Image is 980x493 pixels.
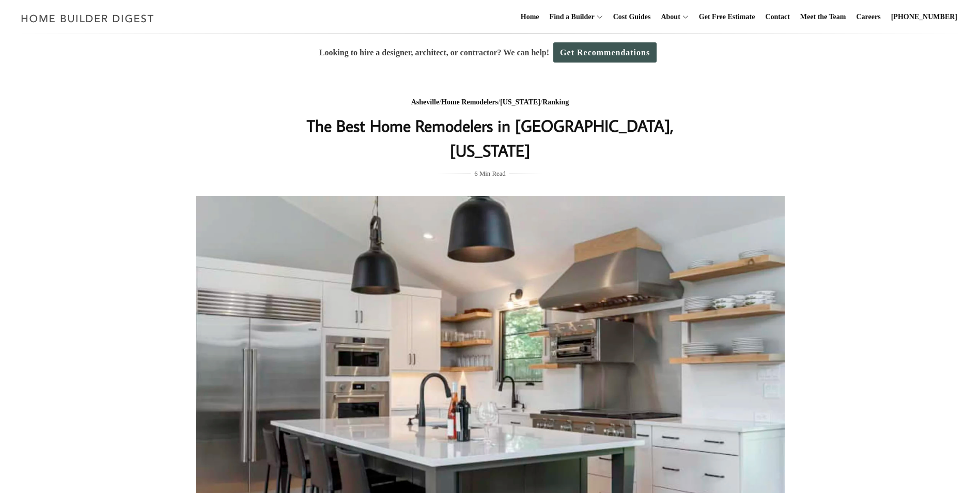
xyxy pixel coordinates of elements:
[474,168,505,179] span: 6 Min Read
[17,8,159,28] img: Home Builder Digest
[546,1,595,34] a: Find a Builder
[852,1,885,34] a: Careers
[657,1,680,34] a: About
[761,1,794,34] a: Contact
[695,1,759,34] a: Get Free Estimate
[542,98,569,106] a: Ranking
[284,96,696,109] div: / / /
[887,1,961,34] a: [PHONE_NUMBER]
[441,98,498,106] a: Home Remodelers
[609,1,655,34] a: Cost Guides
[284,113,696,163] h1: The Best Home Remodelers in [GEOGRAPHIC_DATA], [US_STATE]
[553,42,657,63] a: Get Recommendations
[517,1,543,34] a: Home
[796,1,850,34] a: Meet the Team
[500,98,540,106] a: [US_STATE]
[411,98,439,106] a: Asheville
